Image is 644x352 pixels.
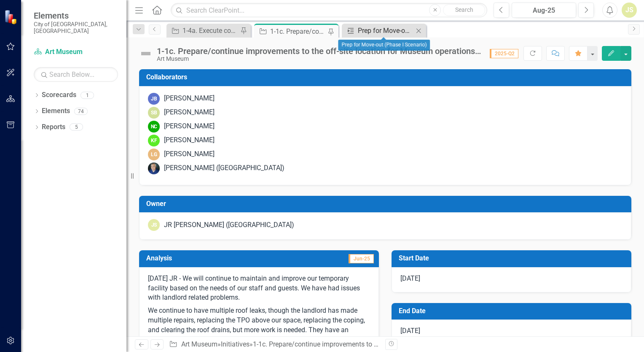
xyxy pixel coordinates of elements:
[400,274,420,282] span: [DATE]
[622,3,637,18] button: JS
[42,90,76,100] a: Scorecards
[164,149,215,159] div: [PERSON_NAME]
[34,67,118,82] input: Search Below...
[148,107,160,119] div: SB
[148,219,160,231] div: JS
[171,3,487,18] input: Search ClearPoint...
[148,121,160,133] div: NC
[515,5,573,16] div: Aug-25
[338,40,430,51] div: Prep for Move-out (Phase I Scenario)
[80,92,94,99] div: 1
[455,6,473,13] span: Search
[70,124,83,131] div: 5
[443,4,485,16] button: Search
[400,327,420,335] span: [DATE]
[344,25,413,36] a: Prep for Move-out (Phase I Scenario)
[34,11,118,21] span: Elements
[146,73,627,81] h3: Collaborators
[164,135,215,145] div: [PERSON_NAME]
[4,9,19,24] img: ClearPoint Strategy
[148,93,160,105] div: JB
[146,255,260,262] h3: Analysis
[164,108,215,117] div: [PERSON_NAME]
[42,106,70,116] a: Elements
[146,200,627,208] h3: Owner
[182,25,238,36] div: 1-4a. Execute construction to achieve the building transformation.
[270,26,326,37] div: 1-1c. Prepare/continue improvements to the off-site location for Museum operations and programs.
[169,25,238,36] a: 1-4a. Execute construction to achieve the building transformation.
[157,56,481,62] div: Art Museum
[490,49,518,58] span: 2025-Q2
[42,122,65,132] a: Reports
[148,274,370,305] p: [DATE] JR - We will continue to maintain and improve our temporary facility based on the needs of...
[399,255,627,262] h3: Start Date
[34,21,118,35] small: City of [GEOGRAPHIC_DATA], [GEOGRAPHIC_DATA]
[34,47,118,57] a: Art Museum
[358,25,413,36] div: Prep for Move-out (Phase I Scenario)
[253,340,548,348] div: 1-1c. Prepare/continue improvements to the off-site location for Museum operations and programs.
[169,340,379,349] div: » »
[157,46,481,56] div: 1-1c. Prepare/continue improvements to the off-site location for Museum operations and programs.
[164,163,284,173] div: [PERSON_NAME] ([GEOGRAPHIC_DATA])
[139,47,153,60] img: Not Defined
[349,254,374,263] span: Jun-25
[164,220,294,230] div: JR [PERSON_NAME] ([GEOGRAPHIC_DATA])
[164,122,215,131] div: [PERSON_NAME]
[512,3,576,18] button: Aug-25
[181,340,217,348] a: Art Museum
[148,149,160,160] div: LG
[164,94,215,103] div: [PERSON_NAME]
[148,135,160,146] div: KF
[74,108,88,115] div: 74
[221,340,250,348] a: Initiatives
[148,162,160,174] img: Nick Nelson
[399,307,627,315] h3: End Date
